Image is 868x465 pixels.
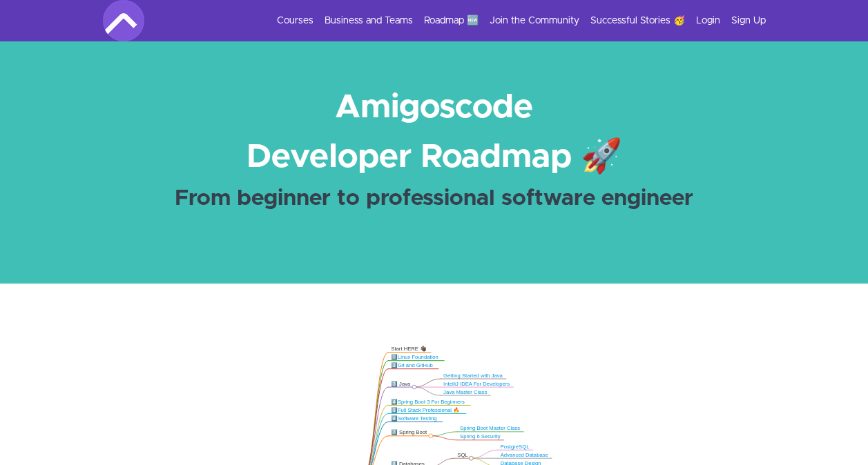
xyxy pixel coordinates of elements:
div: 3️⃣ Java [392,381,412,388]
a: Join the Community [490,14,579,28]
a: Getting Started with Java [444,373,503,378]
a: Business and Teams [325,14,413,28]
a: Full Stack Professional 🔥 [398,407,460,413]
strong: Developer Roadmap 🚀 [247,141,622,174]
a: Linux Foundation [398,355,438,360]
div: SQL [458,452,469,459]
div: 6️⃣ [392,415,440,422]
strong: From beginner to professional software engineer [175,188,693,210]
a: Software Testing [398,415,437,421]
div: 2️⃣ [392,362,436,369]
strong: Amigoscode [335,91,533,124]
a: Advanced Database [501,452,548,457]
a: Spring Boot 3 For Beginners [398,399,465,404]
div: Start HERE 👋🏿 [392,346,428,353]
a: Spring Boot Master Class [461,426,521,431]
a: Spring 6 Security [461,434,501,439]
div: 4️⃣ [392,399,467,406]
a: Sign Up [731,14,766,28]
a: PostgreSQL [501,444,530,449]
a: Courses [277,14,314,28]
div: 1️⃣ [392,354,442,361]
div: 7️⃣ Spring Boot [392,429,429,436]
a: Login [696,14,720,28]
a: Roadmap 🆕 [424,14,479,28]
a: Git and GitHub [398,363,433,368]
a: Successful Stories 🥳 [590,14,685,28]
div: 5️⃣ [392,407,463,414]
a: Java Master Class [444,389,488,395]
a: IntelliJ IDEA For Developers [444,381,510,386]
